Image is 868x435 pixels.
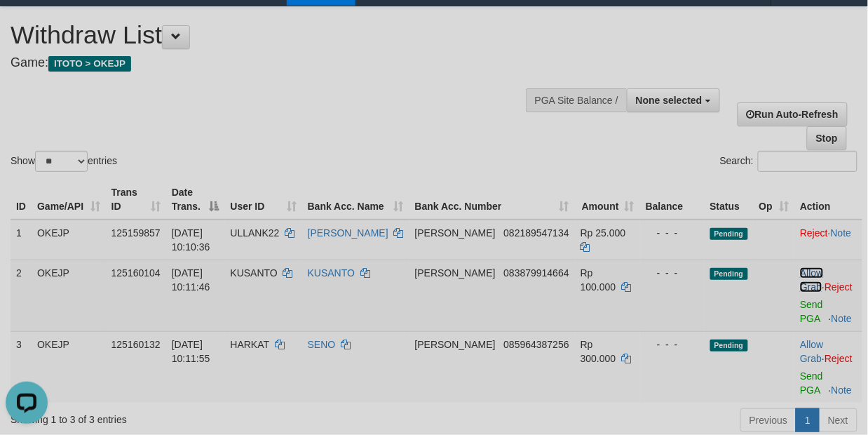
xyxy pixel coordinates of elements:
[581,267,616,293] span: Rp 100.000
[48,56,131,72] span: ITOTO > OKEJP
[640,180,705,220] th: Balance
[11,220,32,260] td: 1
[800,267,825,293] span: ·
[35,151,88,172] select: Showentries
[800,339,823,364] a: Allow Grab
[11,407,351,427] div: Showing 1 to 3 of 3 entries
[11,331,32,403] td: 3
[111,267,161,279] span: 125160104
[409,180,575,220] th: Bank Acc. Number: activate to sort column ascending
[166,180,225,220] th: Date Trans.: activate to sort column descending
[710,340,748,352] span: Pending
[11,180,32,220] th: ID
[231,267,278,279] span: KUSANTO
[800,339,825,364] span: ·
[106,180,166,220] th: Trans ID: activate to sort column ascending
[415,339,496,350] span: [PERSON_NAME]
[111,339,161,350] span: 125160132
[415,227,496,239] span: [PERSON_NAME]
[11,21,564,49] h1: Withdraw List
[11,260,32,331] td: 2
[825,353,853,364] a: Reject
[504,267,569,279] span: Copy 083879914664 to clipboard
[720,151,857,172] label: Search:
[6,6,48,48] button: Open LiveChat chat widget
[758,151,857,172] input: Search:
[415,267,496,279] span: [PERSON_NAME]
[172,339,210,364] span: [DATE] 10:11:55
[636,95,703,106] span: None selected
[575,180,640,220] th: Amount: activate to sort column ascending
[504,339,569,350] span: Copy 085964387256 to clipboard
[710,228,748,240] span: Pending
[646,226,699,240] div: - - -
[825,281,853,293] a: Reject
[302,180,409,220] th: Bank Acc. Name: activate to sort column ascending
[581,227,626,239] span: Rp 25.000
[738,102,848,126] a: Run Auto-Refresh
[11,56,564,70] h4: Game:
[172,267,210,293] span: [DATE] 10:11:46
[831,227,852,239] a: Note
[796,408,820,432] a: 1
[225,180,302,220] th: User ID: activate to sort column ascending
[231,339,270,350] span: HARKAT
[32,260,106,331] td: OKEJP
[504,227,569,239] span: Copy 082189547134 to clipboard
[11,151,117,172] label: Show entries
[526,88,627,112] div: PGA Site Balance /
[231,227,280,239] span: ULLANK22
[800,370,823,396] a: Send PGA
[807,126,847,150] a: Stop
[740,408,796,432] a: Previous
[794,260,862,331] td: ·
[32,331,106,403] td: OKEJP
[705,180,754,220] th: Status
[819,408,857,432] a: Next
[832,313,853,324] a: Note
[308,227,388,239] a: [PERSON_NAME]
[308,267,355,279] a: KUSANTO
[172,227,210,253] span: [DATE] 10:10:36
[32,180,106,220] th: Game/API: activate to sort column ascending
[308,339,336,350] a: SENO
[710,268,748,280] span: Pending
[800,299,823,324] a: Send PGA
[646,337,699,352] div: - - -
[794,220,862,260] td: ·
[800,227,828,239] a: Reject
[646,266,699,280] div: - - -
[800,267,823,293] a: Allow Grab
[794,331,862,403] td: ·
[32,220,106,260] td: OKEJP
[581,339,616,364] span: Rp 300.000
[754,180,795,220] th: Op: activate to sort column ascending
[794,180,862,220] th: Action
[111,227,161,239] span: 125159857
[832,384,853,396] a: Note
[627,88,720,112] button: None selected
